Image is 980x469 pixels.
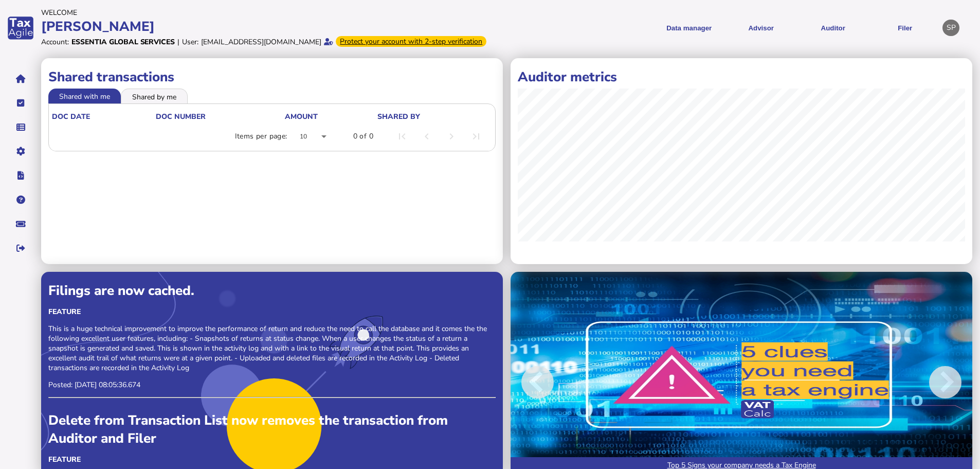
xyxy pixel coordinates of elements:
div: Items per page: [235,131,287,142]
div: Amount [285,112,376,121]
div: doc date [52,112,155,121]
p: Posted: [DATE] 08:05:36.674 [48,380,496,390]
div: [PERSON_NAME] [41,18,487,36]
div: shared by [377,112,490,121]
h1: Auditor metrics [518,68,965,86]
menu: navigate products [492,15,938,41]
button: Filer [873,15,937,41]
div: Feature [48,455,496,464]
div: Profile settings [942,20,959,37]
div: 0 of 0 [353,131,373,142]
li: Shared by me [121,89,188,103]
button: Shows a dropdown of VAT Advisor options [729,15,793,41]
div: User: [182,37,198,47]
button: Manage settings [10,141,31,162]
div: doc number [156,112,284,121]
button: Tasks [10,92,31,114]
button: Help pages [10,189,31,211]
button: Shows a dropdown of Data manager options [657,15,721,41]
div: Amount [285,112,318,121]
button: Raise a support ticket [10,213,31,235]
div: doc number [156,112,206,121]
div: Welcome [41,8,487,18]
button: Developer hub links [10,165,31,186]
li: Shared with me [48,89,121,103]
div: Filings are now cached. [48,282,496,300]
h1: Shared transactions [48,68,496,86]
div: Essentia Global Services [71,37,175,47]
p: This is a huge technical improvement to improve the performance of return and reduce the need to ... [48,324,496,373]
div: Account: [41,37,69,47]
div: Delete from Transaction List now removes the transaction from Auditor and Filer [48,411,496,447]
div: From Oct 1, 2025, 2-step verification will be required to login. Set it up now... [336,36,486,47]
div: [EMAIL_ADDRESS][DOMAIN_NAME] [201,37,321,47]
div: shared by [377,112,420,121]
button: Auditor [801,15,865,41]
div: doc date [52,112,90,121]
i: Email verified [324,38,333,45]
button: Data manager [10,116,31,138]
div: | [177,37,179,47]
button: Home [10,68,31,90]
button: Sign out [10,237,31,259]
div: Feature [48,307,496,317]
